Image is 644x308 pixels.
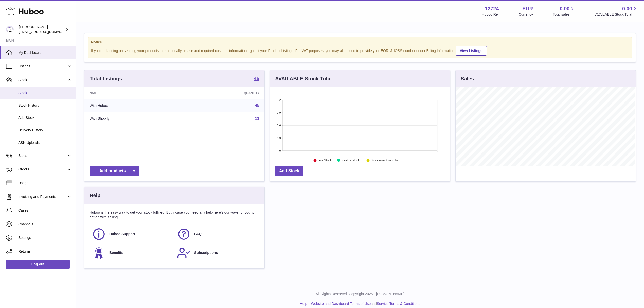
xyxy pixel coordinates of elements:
[254,76,259,81] strong: 45
[84,99,182,112] td: With Huboo
[18,249,72,254] span: Returns
[80,292,640,296] p: All Rights Reserved. Copyright 2025 - [DOMAIN_NAME]
[377,302,420,306] a: Service Terms & Conditions
[84,112,182,125] td: With Shopify
[277,124,281,127] text: 0.6
[19,25,64,34] div: [PERSON_NAME]
[456,46,487,56] a: View Listings
[84,87,182,99] th: Name
[92,246,172,260] a: Benefits
[485,5,499,12] strong: 12724
[194,232,202,236] span: FAQ
[91,45,629,56] div: If you're planning on sending your products internationally please add required customs informati...
[553,12,575,17] span: Total sales
[277,98,281,101] text: 1.2
[371,159,398,162] text: Stock over 2 months
[622,5,632,12] span: 0.00
[18,208,72,213] span: Cases
[311,302,371,306] a: Website and Dashboard Terms of Use
[18,194,67,199] span: Invoicing and Payments
[277,111,281,114] text: 0.9
[519,12,533,17] div: Currency
[254,76,259,82] a: 45
[90,192,100,199] h3: Help
[595,5,638,17] a: 0.00 AVAILABLE Stock Total
[341,159,360,162] text: Healthy stock
[461,75,474,82] h3: Sales
[6,26,14,33] img: internalAdmin-12724@internal.huboo.com
[18,128,72,133] span: Delivery History
[109,232,135,236] span: Huboo Support
[482,12,499,17] div: Huboo Ref
[275,75,332,82] h3: AVAILABLE Stock Total
[18,167,67,172] span: Orders
[177,246,257,260] a: Subscriptions
[92,227,172,241] a: Huboo Support
[109,250,123,255] span: Benefits
[318,159,332,162] text: Low Stock
[18,235,72,240] span: Settings
[522,5,533,12] strong: EUR
[6,260,70,269] a: Log out
[91,40,629,45] strong: Notice
[194,250,218,255] span: Subscriptions
[182,87,264,99] th: Quantity
[309,301,420,306] li: and
[255,103,259,108] a: 45
[18,222,72,227] span: Channels
[18,140,72,145] span: ASN Uploads
[279,149,281,152] text: 0
[18,64,67,69] span: Listings
[18,153,67,158] span: Sales
[18,91,72,95] span: Stock
[300,302,307,306] a: Help
[18,115,72,120] span: Add Stock
[177,227,257,241] a: FAQ
[560,5,570,12] span: 0.00
[553,5,575,17] a: 0.00 Total sales
[18,50,72,55] span: My Dashboard
[277,136,281,140] text: 0.3
[19,30,75,34] span: [EMAIL_ADDRESS][DOMAIN_NAME]
[275,166,303,176] a: Add Stock
[595,12,638,17] span: AVAILABLE Stock Total
[18,103,72,108] span: Stock History
[255,116,259,121] a: 11
[90,75,122,82] h3: Total Listings
[18,78,67,82] span: Stock
[90,210,259,220] p: Huboo is the easy way to get your stock fulfilled. But incase you need any help here's our ways f...
[90,166,139,176] a: Add products
[18,181,72,185] span: Usage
